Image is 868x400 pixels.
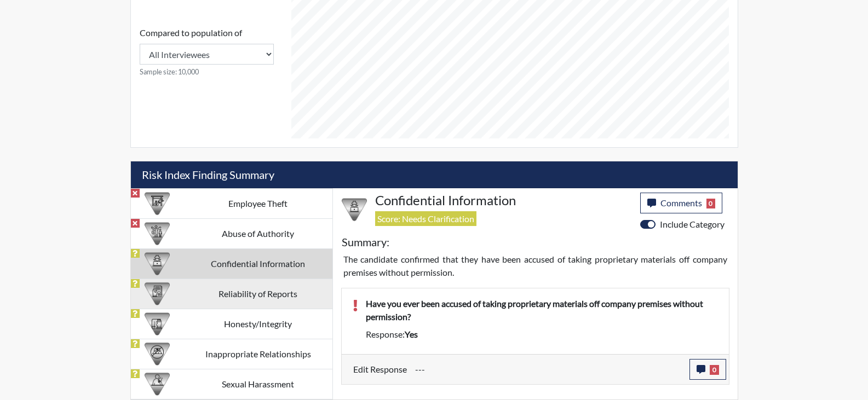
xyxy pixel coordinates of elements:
[375,211,476,226] span: Score: Needs Clarification
[140,26,242,39] label: Compared to population of
[358,328,726,341] div: Response:
[145,341,170,367] img: CATEGORY%20ICON-14.139f8ef7.png
[145,281,170,306] img: CATEGORY%20ICON-20.4a32fe39.png
[131,161,738,188] h5: Risk Index Finding Summary
[660,218,725,231] label: Include Category
[342,197,367,222] img: CATEGORY%20ICON-05.742ef3c8.png
[140,67,274,77] small: Sample size: 10,000
[342,235,389,248] h5: Summary:
[184,248,332,279] td: Confidential Information
[184,218,332,248] td: Abuse of Authority
[184,309,332,339] td: Honesty/Integrity
[375,193,632,208] h4: Confidential Information
[184,188,332,218] td: Employee Theft
[640,193,723,213] button: Comments0
[184,279,332,309] td: Reliability of Reports
[660,198,702,208] span: Comments
[366,297,718,323] p: Have you ever been accused of taking proprietary materials off company premises without permission?
[145,221,170,246] img: CATEGORY%20ICON-01.94e51fac.png
[405,329,418,339] span: yes
[407,359,689,380] div: Update the test taker's response, the change might impact the score
[689,359,726,380] button: 0
[145,372,170,397] img: CATEGORY%20ICON-23.dd685920.png
[145,311,170,337] img: CATEGORY%20ICON-11.a5f294f4.png
[706,199,716,208] span: 0
[145,191,170,216] img: CATEGORY%20ICON-07.58b65e52.png
[145,251,170,276] img: CATEGORY%20ICON-05.742ef3c8.png
[184,339,332,369] td: Inappropriate Relationships
[353,359,407,380] label: Edit Response
[140,26,274,77] div: Consistency Score comparison among population
[710,365,719,375] span: 0
[184,369,332,399] td: Sexual Harassment
[343,253,727,279] p: The candidate confirmed that they have been accused of taking proprietary materials off company p...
